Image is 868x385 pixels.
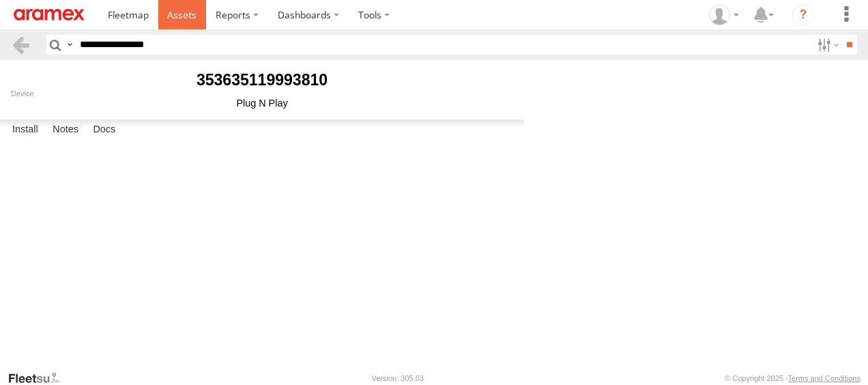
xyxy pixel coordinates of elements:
[11,35,31,55] a: Back to previous Page
[812,35,841,55] label: Search Filter Options
[46,120,85,139] label: Notes
[11,98,513,109] div: Plug N Play
[86,120,122,139] label: Docs
[8,371,70,385] a: Visit our Website
[725,374,860,382] div: © Copyright 2025 -
[788,374,860,382] a: Terms and Conditions
[704,5,744,25] div: Fatimah Alqatari
[11,89,513,98] div: Device
[372,374,424,382] div: Version: 305.03
[64,35,75,55] label: Search Query
[14,9,85,20] img: aramex-logo.svg
[792,4,814,26] i: ?
[197,71,328,89] b: 353635119993810
[5,120,45,139] label: Install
